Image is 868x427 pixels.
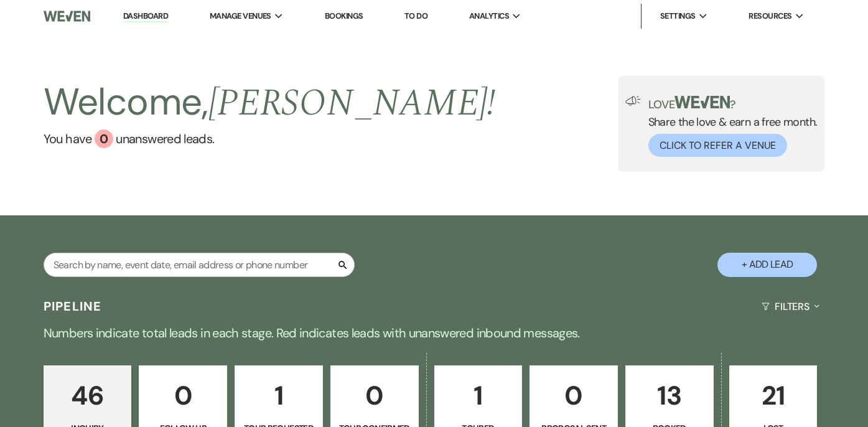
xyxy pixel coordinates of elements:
[147,375,219,416] p: 0
[469,10,509,22] span: Analytics
[674,96,730,108] img: weven-logo-green.svg
[44,253,355,277] input: Search by name, event date, email address or phone number
[625,96,641,106] img: loud-speaker-illustration.svg
[95,129,113,148] div: 0
[641,96,818,157] div: Share the love & earn a free month.
[243,375,315,416] p: 1
[338,375,411,416] p: 0
[648,134,787,157] button: Click to Refer a Venue
[648,96,818,110] p: Love ?
[325,11,363,21] a: Bookings
[210,10,271,22] span: Manage Venues
[44,298,102,315] h3: Pipeline
[749,10,791,22] span: Resources
[737,375,810,416] p: 21
[44,129,496,148] a: You have 0 unanswered leads.
[208,75,496,132] span: [PERSON_NAME] !
[442,375,515,416] p: 1
[404,11,427,21] a: To Do
[123,11,168,22] a: Dashboard
[633,375,706,416] p: 13
[538,375,610,416] p: 0
[757,290,824,323] button: Filters
[717,253,817,277] button: + Add Lead
[660,10,696,22] span: Settings
[44,76,496,129] h2: Welcome,
[44,3,90,29] img: Weven Logo
[52,375,124,416] p: 46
